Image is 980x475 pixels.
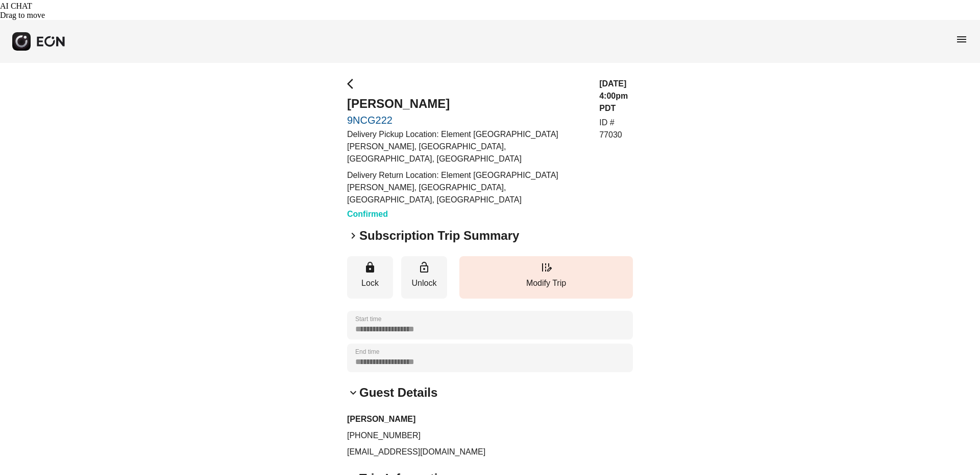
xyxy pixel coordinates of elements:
[464,277,628,289] p: Modify Trip
[364,261,376,274] span: lock
[347,230,359,242] span: keyboard_arrow_right
[347,96,587,112] h2: [PERSON_NAME]
[599,78,633,115] h3: [DATE] 4:00pm PDT
[359,384,437,401] h2: Guest Details
[347,78,359,90] span: arrow_back_ios
[347,169,587,206] p: Delivery Return Location: Element [GEOGRAPHIC_DATA][PERSON_NAME], [GEOGRAPHIC_DATA], [GEOGRAPHIC_...
[347,128,587,165] p: Delivery Pickup Location: Element [GEOGRAPHIC_DATA][PERSON_NAME], [GEOGRAPHIC_DATA], [GEOGRAPHIC_...
[406,277,442,289] p: Unlock
[459,256,633,299] button: Modify Trip
[418,261,430,274] span: lock_open
[347,208,587,220] h3: Confirmed
[347,114,587,126] a: 9NCG222
[347,256,393,299] button: Lock
[401,256,447,299] button: Unlock
[352,277,388,289] p: Lock
[347,413,633,425] h3: [PERSON_NAME]
[540,261,552,274] span: edit_road
[599,117,633,141] p: ID # 77030
[359,228,519,244] h2: Subscription Trip Summary
[347,387,359,399] span: keyboard_arrow_down
[347,429,633,442] p: [PHONE_NUMBER]
[955,33,968,46] span: menu
[347,446,633,458] p: [EMAIL_ADDRESS][DOMAIN_NAME]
